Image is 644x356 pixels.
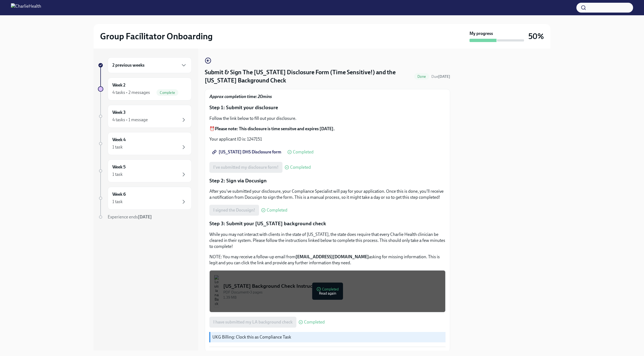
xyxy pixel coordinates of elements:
h6: Week 5 [112,164,126,170]
a: Week 24 tasks • 2 messagesComplete [98,78,192,100]
strong: [DATE] [438,74,450,79]
img: Louisiana Background Check Instructions [214,275,219,308]
span: Done [414,75,429,79]
p: NOTE: You may receive a follow-up email from asking for missing information. This is legit and yo... [209,254,446,266]
h2: Group Facilitator Onboarding [100,31,213,42]
h6: 2 previous weeks [112,62,145,68]
div: 1 task [112,144,123,150]
h6: Week 2 [112,82,125,88]
strong: [DATE] [138,214,152,219]
p: Step 2: Sign via Docusign [209,177,446,184]
h4: Submit & Sign The [US_STATE] Disclosure Form (Time Sensitive!) and the [US_STATE] Background Check [205,68,412,85]
div: 2 previous weeks [108,57,192,73]
strong: [EMAIL_ADDRESS][DOMAIN_NAME] [296,254,369,259]
span: Due [431,74,450,79]
h6: Week 3 [112,109,126,115]
p: Step 3: Submit your [US_STATE] background check [209,220,446,227]
span: Completed [304,320,325,324]
strong: Approx completion time: 20mins [209,94,272,99]
p: While you may not interact with clients in the state of [US_STATE], the state does require that e... [209,232,446,250]
h3: 50% [528,31,544,41]
span: September 11th, 2025 09:00 [431,74,450,79]
div: 1.39 MB [223,295,441,300]
span: Completed [267,208,287,212]
strong: Please note: This disclosure is time sensitve and expires [DATE]. [215,126,335,131]
span: [US_STATE] DHS Disclosure form [213,149,281,155]
span: Completed [293,150,314,154]
p: Your applicant ID is: 1247151 [209,136,446,142]
div: [US_STATE] Background Check Instructions [223,283,441,290]
p: UKG Billing: Clock this as Compliance Task [212,334,443,340]
a: Week 61 task [98,187,192,210]
div: PDF Document • 3 pages [223,290,441,295]
div: 4 tasks • 1 message [112,117,148,123]
span: Experience ends [108,214,152,219]
p: Step 1: Submit your disclosure [209,104,446,111]
span: Complete [157,91,178,95]
img: CharlieHealth [11,3,41,12]
a: Week 41 task [98,132,192,155]
div: 1 task [112,199,123,205]
span: Completed [290,165,311,170]
h6: Week 4 [112,137,126,143]
p: After you've submitted your disclosure, your Compliance Specialist will pay for your application.... [209,188,446,200]
button: [US_STATE] Background Check InstructionsPDF Document•3 pages1.39 MBCompletedRead again [209,270,446,312]
div: 4 tasks • 2 messages [112,90,150,96]
p: ⏰ [209,126,446,132]
a: [US_STATE] DHS Disclosure form [209,147,285,158]
a: Week 34 tasks • 1 message [98,105,192,128]
div: 1 task [112,171,123,177]
a: Week 51 task [98,159,192,182]
strong: My progress [470,31,493,37]
p: Follow the link below to fill out your disclosure. [209,115,446,121]
h6: Week 6 [112,191,126,197]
